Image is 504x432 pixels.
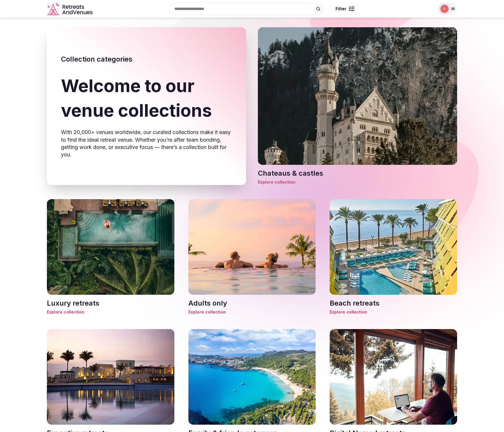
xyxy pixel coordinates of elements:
span: Explore collection [188,309,316,315]
h3: Chateaus & castles [258,168,457,178]
span: Explore collection [330,309,457,315]
p: With 20,000+ venues worldwide, our curated collections make it easy to find the ideal retreat ven... [61,128,232,158]
span: Filter [336,6,346,12]
img: Chateaus & castles [258,27,457,177]
img: Adults only [188,199,316,295]
a: Beach retreatsBeach retreatsExplore collection [330,199,457,315]
h3: Luxury retreats [47,298,174,308]
img: Beach retreats [330,199,457,295]
span: Explore collection [47,309,174,315]
h3: Adults only [188,298,316,308]
h1: Welcome to our venue collections [61,73,232,123]
a: Visit the homepage [47,2,94,16]
h3: Beach retreats [330,298,457,308]
svg: Retreats and Venues company logo [47,2,94,16]
img: Digital Nomad retreats [330,329,457,425]
h2: Collection categories [61,54,232,64]
a: Chateaus & castlesChateaus & castlesExplore collection [258,27,457,185]
span: Explore collection [258,179,457,185]
img: Executive retreats [47,329,174,425]
img: Family & friends getaways [188,329,316,425]
button: Filter [332,3,358,14]
a: Luxury retreatsLuxury retreatsExplore collection [47,199,174,315]
img: Luxury retreats [47,199,174,295]
a: Adults onlyAdults onlyExplore collection [188,199,316,315]
img: Ryan Sanford [440,5,449,13]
